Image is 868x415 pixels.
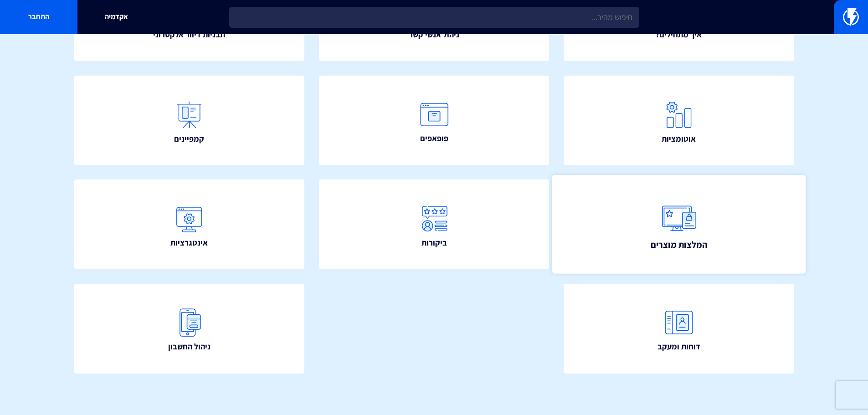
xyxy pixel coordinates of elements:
span: דוחות ומעקב [657,341,700,353]
a: המלצות מוצרים [552,175,806,274]
span: אינטגרציות [170,237,208,249]
a: ביקורות [319,179,550,269]
a: ניהול החשבון [74,284,305,374]
span: קמפיינים [174,133,204,145]
input: חיפוש מהיר... [229,7,639,28]
span: ניהול החשבון [168,341,211,353]
a: אינטגרציות [74,179,305,269]
span: איך מתחילים? [656,29,702,41]
a: פופאפים [319,76,550,165]
a: קמפיינים [74,76,305,165]
a: אוטומציות [564,76,794,165]
span: אוטומציות [662,133,696,145]
span: תבניות דיוור אלקטרוני [153,29,225,41]
span: ביקורות [421,237,447,249]
a: דוחות ומעקב [564,284,794,374]
span: ניהול אנשי קשר [409,29,459,41]
span: פופאפים [420,133,448,144]
span: המלצות מוצרים [651,238,707,251]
